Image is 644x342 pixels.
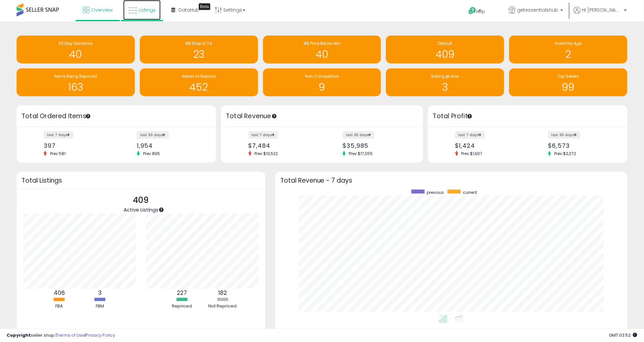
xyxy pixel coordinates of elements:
a: Non Competitive 9 [263,68,381,96]
a: BB Drop in 7d 23 [140,36,258,63]
div: Tooltip anchor [467,113,473,119]
h3: Total Listings [22,178,260,183]
div: $35,985 [343,142,411,149]
span: Prev: 895 [140,151,163,156]
div: 397 [44,142,111,149]
span: Top Sellers [558,73,579,79]
span: 2025-08-16 03:52 GMT [609,332,637,338]
span: Prev: $17,055 [346,151,376,156]
label: last 7 days [455,131,485,139]
label: last 30 days [137,131,169,139]
h1: 3 [389,82,501,93]
span: Prev: $3,072 [551,151,580,156]
span: Selling @ Max [431,73,459,79]
h1: 452 [143,82,255,93]
span: Listings [138,7,156,13]
a: Privacy Policy [86,332,115,338]
label: last 30 days [548,131,580,139]
span: 30 Day Decrease [59,41,92,46]
div: FBA [39,303,79,309]
span: BB Drop in 7d [186,41,212,46]
h1: 40 [266,49,378,60]
label: last 7 days [44,131,74,139]
span: Help [476,9,485,14]
div: Repriced [162,303,202,309]
div: Not Repriced [203,303,242,309]
span: current [463,190,477,195]
span: Prev: $10,522 [251,151,282,156]
span: Non Competitive [305,73,339,79]
a: 30 Day Decrease 40 [17,36,135,63]
a: Selling @ Max 3 [386,68,504,96]
span: Items Being Repriced [54,73,97,79]
a: Inventory Age 2 [509,36,627,63]
a: Items Being Repriced 163 [17,68,135,96]
h1: 9 [266,82,378,93]
a: Top Sellers 99 [509,68,627,96]
div: Tooltip anchor [158,207,164,213]
b: 182 [218,289,227,297]
span: previous [427,190,444,195]
label: last 30 days [343,131,375,139]
h1: 163 [20,82,132,93]
h3: Total Revenue [226,112,418,121]
span: DataHub [179,7,199,13]
div: 1,954 [137,142,204,149]
h1: 40 [20,49,132,60]
span: Inventory Age [555,41,582,46]
i: Get Help [468,7,476,15]
span: Hi [PERSON_NAME] [582,7,622,13]
span: Active Listings [124,206,158,213]
div: seller snap | | [7,332,115,339]
a: Default 409 [386,36,504,63]
a: Hi [PERSON_NAME] [574,7,627,22]
div: Tooltip anchor [271,113,277,119]
span: Prev: $1,907 [458,151,486,156]
span: Needs to Reprice [182,73,216,79]
label: last 7 days [248,131,278,139]
h3: Total Profit [433,112,622,121]
div: $7,484 [248,142,317,149]
h1: 23 [143,49,255,60]
b: 406 [54,289,65,297]
div: Tooltip anchor [85,113,91,119]
span: getessentialshub [517,7,559,13]
h1: 99 [512,82,624,93]
a: Needs to Reprice 452 [140,68,258,96]
b: 3 [98,289,102,297]
a: Terms of Use [57,332,85,338]
h3: Total Ordered Items [22,112,211,121]
h1: 2 [512,49,624,60]
b: 227 [177,289,187,297]
span: Overview [91,7,113,13]
div: $1,424 [455,142,523,149]
div: $6,573 [548,142,616,149]
p: 409 [124,194,158,207]
h3: Total Revenue - 7 days [280,178,622,183]
span: Default [438,41,452,46]
a: BB Price Below Min 40 [263,36,381,63]
strong: Copyright [7,332,31,338]
h1: 409 [389,49,501,60]
div: FBM [80,303,120,309]
a: Help [463,2,498,22]
span: Prev: 581 [47,151,69,156]
div: Tooltip anchor [199,3,210,10]
span: BB Price Below Min [304,41,340,46]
